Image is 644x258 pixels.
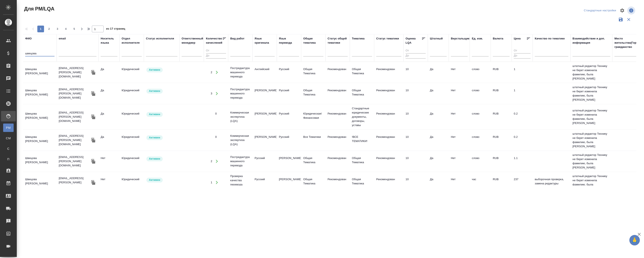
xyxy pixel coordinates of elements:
td: Да [428,109,449,124]
td: RUB [491,86,512,101]
a: PM [3,124,14,132]
span: Для PM/LQA [23,5,54,12]
a: С [3,145,14,153]
td: Юридический [120,86,144,101]
td: Юридический [120,65,144,80]
td: Нет [449,133,470,147]
button: Скопировать [90,90,96,97]
td: Да [428,65,449,80]
td: Швецова [PERSON_NAME] [23,175,57,190]
span: Посмотреть информацию [627,7,636,14]
td: Да [428,86,449,101]
td: [PERSON_NAME] [252,133,277,147]
p: [EMAIL_ADDRESS][PERSON_NAME][DOMAIN_NAME] [59,176,90,189]
td: Русский [277,86,301,101]
div: Рядовой исполнитель: назначай с учетом рейтинга [146,88,177,94]
td: 1.1 [512,154,533,169]
td: Да [428,133,449,147]
td: Нет [449,109,470,124]
td: Нет [99,175,120,190]
p: Активен [149,68,160,72]
div: Количество начислений [206,36,222,45]
div: 0 [215,112,217,116]
td: Общая Тематика [350,175,374,190]
td: Постредактура машинного перевода [228,64,252,81]
div: Статус исполнителя [146,36,174,41]
td: Постредактура машинного перевода [228,85,252,102]
td: Да [99,109,120,124]
td: 1 [512,65,533,80]
button: Скопировать [90,158,96,164]
td: Рекомендован [374,65,403,80]
td: слово [470,86,491,101]
td: Общая Тематика [350,154,374,169]
td: Нет [449,175,470,190]
td: Рекомендован [325,175,350,190]
p: [EMAIL_ADDRESS][PERSON_NAME][DOMAIN_NAME] [59,87,90,100]
div: Вид работ [230,36,245,41]
p: штатный редактор Технику не берет изменила фамилию, была [PERSON_NAME] [572,108,610,125]
td: Рекомендован [374,109,403,124]
td: слово [470,65,491,80]
td: Русский [252,154,277,169]
p: [EMAIL_ADDRESS][PERSON_NAME][DOMAIN_NAME] [59,155,90,168]
p: штатный редактор Технику не берет изменила фамилию, была [PERSON_NAME] [572,174,610,191]
td: Да [428,175,449,190]
div: Качество по тематике [535,36,565,41]
p: [EMAIL_ADDRESS][PERSON_NAME][DOMAIN_NAME] [59,134,90,146]
div: Рядовой исполнитель: назначай с учетом рейтинга [146,156,177,162]
td: Да [99,86,120,101]
span: Настроить таблицу [617,5,627,16]
button: Скопировать [90,179,96,186]
div: перевод идеальный/почти идеальный. Ни редактор, ни корректор не нужен [406,156,426,160]
div: 2 [211,70,212,74]
span: 2 [46,27,52,31]
p: Активен [149,136,160,140]
div: email [59,36,66,41]
button: Открыть работы [212,89,221,98]
div: 3 [211,91,212,96]
input: До [206,53,226,59]
td: Коммерческая экспертиза (LQA) [228,108,252,125]
td: Стандартные юридические документы, договоры, уставы [350,104,374,129]
td: Русский [252,175,277,190]
td: Рекомендован [374,133,403,147]
td: Русский [277,65,301,80]
a: CM [3,134,14,142]
div: Штатный [430,36,443,41]
div: Язык оригинала [255,36,275,45]
span: 3 [54,27,61,31]
div: Носитель языка [101,36,117,45]
td: Рекомендован [325,65,350,80]
div: Ед. изм. [472,36,483,41]
td: 1 [512,86,533,101]
div: Рядовой исполнитель: назначай с учетом рейтинга [146,67,177,73]
td: 237 [512,175,533,190]
button: Скопировать [90,137,96,143]
td: Рекомендован [374,86,403,101]
td: Юридический [120,175,144,190]
td: [PERSON_NAME] [277,154,301,169]
td: Русский [277,109,301,124]
td: Рекомендован [325,109,350,124]
div: перевод идеальный/почти идеальный. Ни редактор, ни корректор не нужен [406,88,426,93]
td: Общая Тематика [350,86,374,101]
div: перевод идеальный/почти идеальный. Ни редактор, ни корректор не нужен [406,177,426,181]
td: слово [470,109,491,124]
td: Общая Тематика [301,86,325,101]
td: RUB [491,109,512,124]
div: Статус тематики [376,36,399,41]
td: Юридический [120,133,144,147]
div: 0 [215,135,217,139]
td: Коммерческая экспертиза (LQA) [228,132,252,149]
td: Да [428,154,449,169]
button: Скопировать [90,114,96,120]
p: штатный редактор Технику не берет изменила фамилию, была [PERSON_NAME] [572,85,610,102]
div: Ответственный менеджер [182,36,203,45]
p: Активен [149,157,160,161]
div: Оценка LQA [406,36,422,45]
div: перевод идеальный/почти идеальный. Ни редактор, ни корректор не нужен [406,135,426,139]
div: Верстальщик [451,36,470,41]
td: [PERSON_NAME] [252,109,277,124]
td: Все Тематики [301,133,325,147]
